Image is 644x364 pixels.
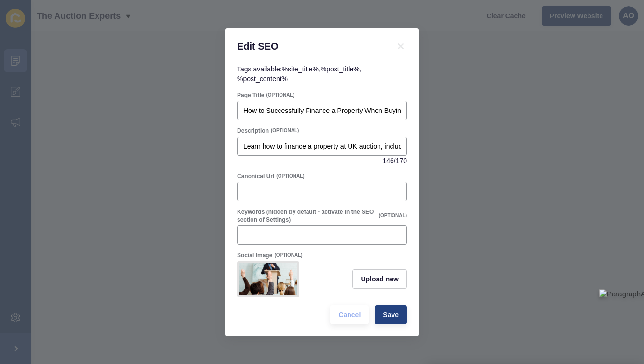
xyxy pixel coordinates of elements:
[394,156,396,166] span: /
[282,65,319,73] code: %site_title%
[396,156,407,166] span: 170
[237,40,383,53] h1: Edit SEO
[274,252,302,259] span: (OPTIONAL)
[375,305,407,324] button: Save
[237,65,362,83] span: Tags available: , ,
[382,156,393,166] span: 146
[237,208,377,224] label: Keywords (hidden by default - activate in the SEO section of Settings)
[239,263,297,295] img: 6e38f736356bb1eead0eeb56e7da822e.png
[237,252,272,259] label: Social Image
[330,305,369,324] button: Cancel
[237,75,288,83] code: %post_content%
[361,274,399,284] span: Upload new
[338,310,361,320] span: Cancel
[383,310,399,320] span: Save
[266,92,294,98] span: (OPTIONAL)
[271,127,299,134] span: (OPTIONAL)
[352,269,407,289] button: Upload new
[379,212,407,219] span: (OPTIONAL)
[276,173,304,180] span: (OPTIONAL)
[237,172,274,180] label: Canonical Url
[237,91,264,99] label: Page Title
[237,127,269,135] label: Description
[321,65,360,73] code: %post_title%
